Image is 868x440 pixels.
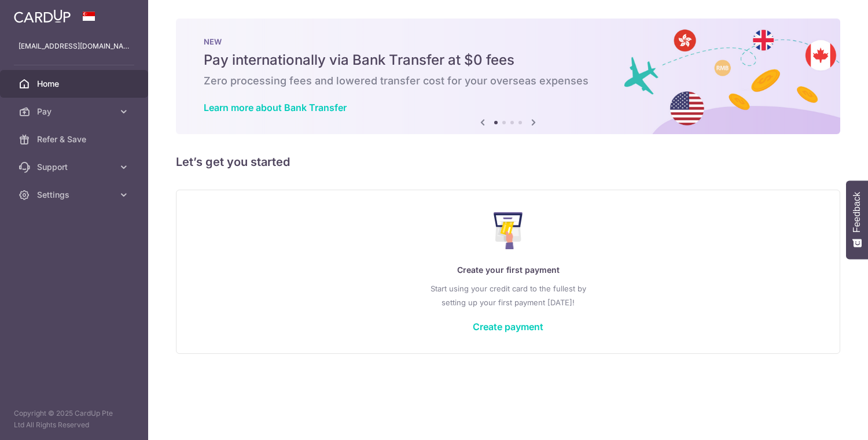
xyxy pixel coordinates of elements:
[200,263,816,277] p: Create your first payment
[37,161,113,173] span: Support
[204,51,812,69] h5: Pay internationally via Bank Transfer at $0 fees
[14,9,71,23] img: CardUp
[494,212,523,249] img: Make Payment
[37,189,113,201] span: Settings
[37,134,113,145] span: Refer & Save
[204,74,812,88] h6: Zero processing fees and lowered transfer cost for your overseas expenses
[204,102,347,113] a: Learn more about Bank Transfer
[852,192,862,232] span: Feedback
[37,78,113,90] span: Home
[200,282,816,309] p: Start using your credit card to the fullest by setting up your first payment [DATE]!
[19,40,130,52] p: [EMAIL_ADDRESS][DOMAIN_NAME]
[204,37,812,46] p: NEW
[176,153,840,171] h5: Let’s get you started
[176,19,840,134] img: Bank transfer banner
[846,180,868,259] button: Feedback - Show survey
[37,106,113,117] span: Pay
[473,321,543,332] a: Create payment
